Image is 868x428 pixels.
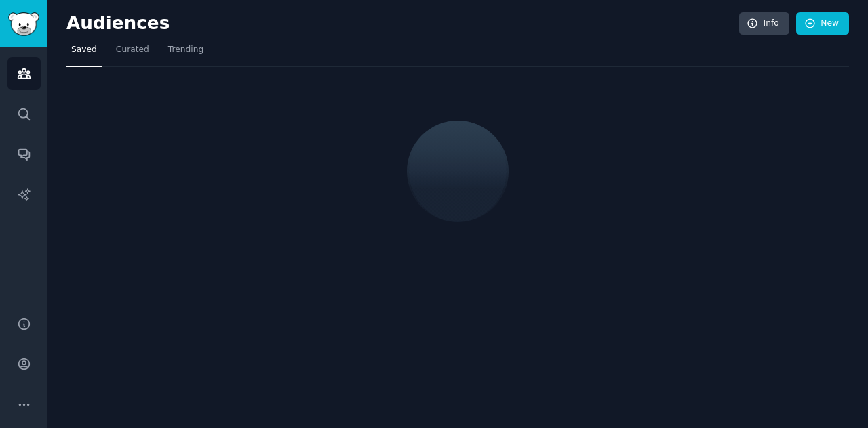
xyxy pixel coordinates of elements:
a: Trending [163,39,208,67]
span: Curated [116,44,149,56]
img: GummySearch logo [8,12,39,36]
h2: Audiences [66,13,739,35]
a: Curated [111,39,154,67]
span: Trending [168,44,203,56]
a: New [796,12,849,35]
a: Saved [66,39,102,67]
a: Info [739,12,789,35]
span: Saved [71,44,97,56]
